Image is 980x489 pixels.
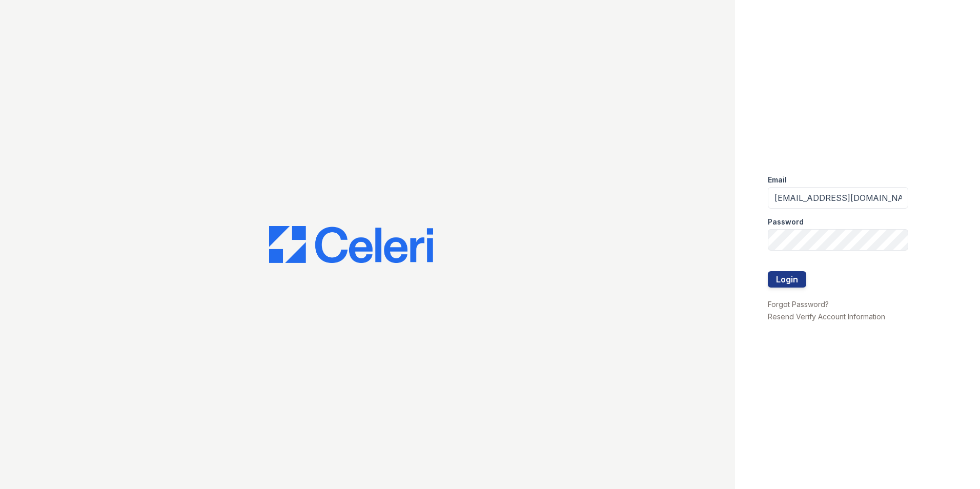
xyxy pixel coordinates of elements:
[768,312,885,321] a: Resend Verify Account Information
[768,300,829,309] a: Forgot Password?
[269,226,433,263] img: CE_Logo_Blue-a8612792a0a2168367f1c8372b55b34899dd931a85d93a1a3d3e32e68fde9ad4.png
[768,175,787,185] label: Email
[768,217,804,227] label: Password
[768,271,806,288] button: Login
